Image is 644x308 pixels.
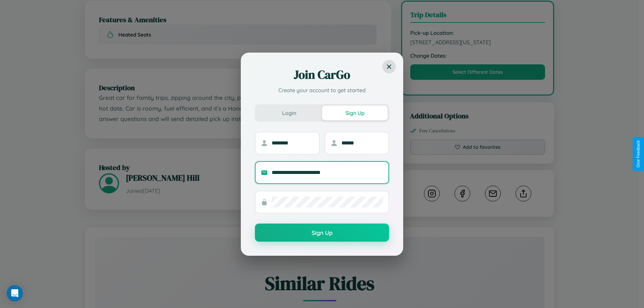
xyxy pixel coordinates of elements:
[7,285,23,301] div: Open Intercom Messenger
[322,106,388,120] button: Sign Up
[636,140,641,168] div: Give Feedback
[255,86,389,94] p: Create your account to get started
[255,224,389,242] button: Sign Up
[255,67,389,83] h2: Join CarGo
[256,106,322,120] button: Login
